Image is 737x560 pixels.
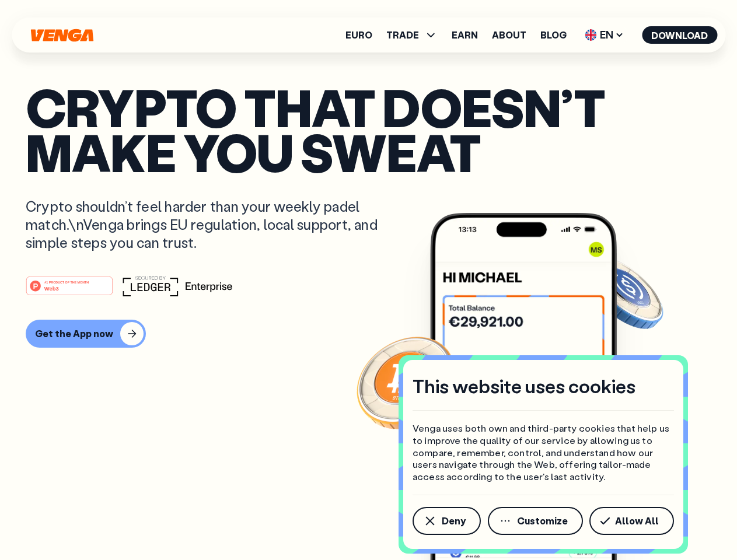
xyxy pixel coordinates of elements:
span: TRADE [386,28,438,42]
h4: This website uses cookies [413,374,635,398]
img: flag-uk [585,29,596,41]
button: Customize [488,507,583,535]
a: Get the App now [26,320,711,348]
button: Deny [413,507,481,535]
tspan: #1 PRODUCT OF THE MONTH [44,280,89,283]
button: Download [642,26,717,44]
tspan: Web3 [44,285,59,291]
a: About [492,30,526,40]
span: Allow All [615,516,659,526]
span: Customize [517,516,568,526]
img: USDC coin [582,251,666,335]
p: Crypto that doesn’t make you sweat [26,85,711,174]
a: #1 PRODUCT OF THE MONTHWeb3 [26,283,113,298]
span: Deny [442,516,466,526]
span: TRADE [386,30,419,40]
a: Earn [452,30,478,40]
svg: Home [29,29,95,42]
a: Euro [345,30,372,40]
p: Crypto shouldn’t feel harder than your weekly padel match.\nVenga brings EU regulation, local sup... [26,197,394,252]
a: Blog [540,30,567,40]
p: Venga uses both own and third-party cookies that help us to improve the quality of our service by... [413,422,674,483]
img: Bitcoin [354,330,459,435]
button: Allow All [589,507,674,535]
div: Get the App now [35,328,113,339]
span: EN [581,26,628,44]
button: Get the App now [26,320,146,348]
